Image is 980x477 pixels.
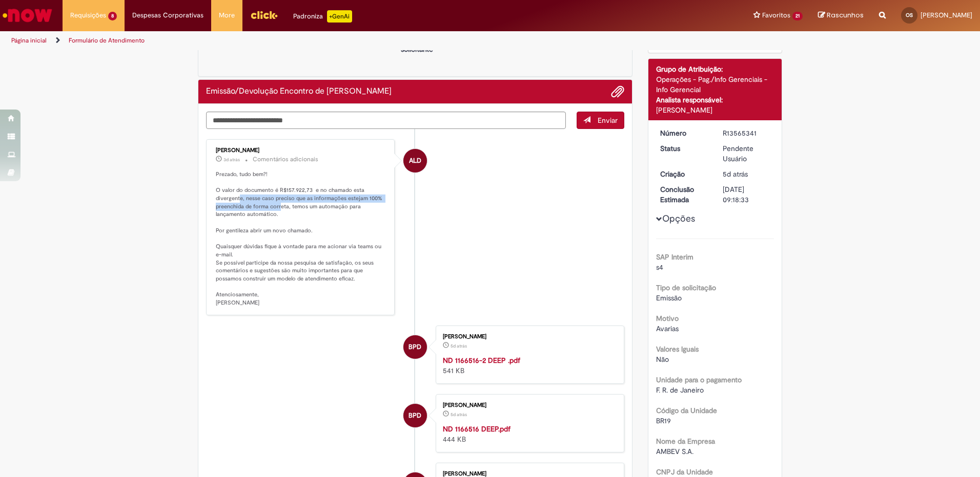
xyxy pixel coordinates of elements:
span: AMBEV S.A. [656,447,693,456]
span: Não [656,355,669,364]
b: Unidade para o pagamento [656,375,742,384]
span: F. R. de Janeiro [656,385,704,395]
span: 5d atrás [451,411,467,418]
img: ServiceNow [1,5,54,26]
time: 25/09/2025 09:18:29 [723,169,748,179]
small: Comentários adicionais [253,155,318,164]
a: Página inicial [11,36,47,45]
p: +GenAi [327,10,352,23]
div: [PERSON_NAME] [216,147,386,154]
div: 25/09/2025 09:18:29 [723,169,770,179]
span: More [219,10,235,20]
p: Prezado, tudo bem?! O valor do documento é R$157.922,73 e no chamado esta divergente, nesse caso ... [216,170,386,307]
b: SAP Interim [656,252,693,262]
span: Despesas Corporativas [132,10,203,20]
b: CNPJ da Unidade [656,467,713,476]
span: BPD [409,335,421,359]
span: 3d atrás [223,157,240,163]
b: Nome da Empresa [656,437,715,446]
span: Enviar [598,116,618,125]
span: Avarias [656,324,679,333]
b: Tipo de solicitação [656,283,716,292]
div: [PERSON_NAME] [443,471,614,477]
span: Rascunhos [827,10,864,20]
div: 541 KB [443,355,614,376]
a: ND 1166516-2 DEEP .pdf [443,356,520,365]
span: Emissão [656,293,682,302]
div: Padroniza [293,10,352,23]
dt: Criação [652,169,716,179]
div: Bruno Pereira do Nascimento [403,404,427,427]
a: Formulário de Atendimento [69,36,145,45]
div: Bruno Pereira do Nascimento [403,335,427,359]
span: [PERSON_NAME] [921,11,972,19]
img: click_logo_yellow_360x200.png [250,7,278,23]
b: Código da Unidade [656,406,717,415]
ul: Trilhas de página [8,31,646,50]
button: Enviar [577,112,624,129]
time: 25/09/2025 09:17:28 [451,343,467,349]
span: ALD [409,148,421,173]
div: [PERSON_NAME] [656,105,774,115]
dt: Conclusão Estimada [652,184,716,205]
dt: Status [652,143,716,154]
span: 5d atrás [723,169,748,179]
b: Motivo [656,314,679,323]
div: Operações - Pag./Info Gerenciais - Info Gerencial [656,74,774,95]
textarea: Digite sua mensagem aqui... [206,112,566,129]
div: [PERSON_NAME] [443,334,614,340]
div: [PERSON_NAME] [443,402,614,408]
span: 8 [108,12,117,20]
a: ND 1166516 DEEP.pdf [443,424,511,433]
div: Pendente Usuário [723,143,770,164]
div: 444 KB [443,424,614,444]
span: 5d atrás [451,343,467,349]
span: BPD [409,403,421,428]
span: s4 [656,263,663,272]
dt: Número [652,128,716,138]
div: Andressa Luiza Da Silva [403,149,427,172]
a: Rascunhos [818,11,864,20]
div: Grupo de Atribuição: [656,64,774,74]
div: R13565341 [723,128,770,138]
div: Analista responsável: [656,95,774,105]
div: [DATE] 09:18:33 [723,184,770,205]
span: Requisições [70,10,106,20]
span: OS [906,12,913,18]
time: 26/09/2025 14:37:58 [223,157,240,163]
h2: Emissão/Devolução Encontro de Contas Fornecedor Histórico de tíquete [206,87,392,96]
button: Adicionar anexos [611,85,624,98]
span: 21 [792,12,803,20]
time: 25/09/2025 09:17:28 [451,411,467,418]
span: Favoritos [762,10,790,20]
b: Valores Iguais [656,344,699,354]
span: BR19 [656,416,671,425]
